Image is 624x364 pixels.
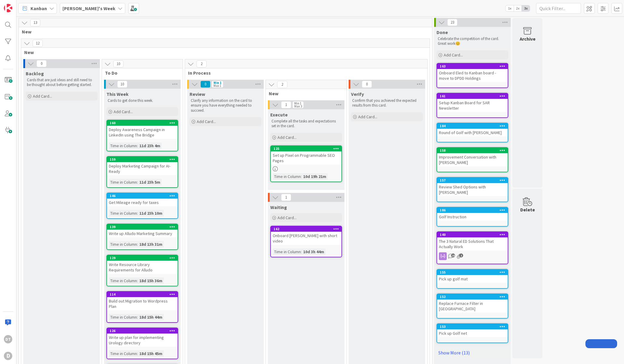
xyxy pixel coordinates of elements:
[137,179,138,185] span: :
[277,135,297,140] span: Add Card...
[514,5,522,11] span: 2x
[107,297,178,310] div: Build out Migration to Wordpress Plan
[191,98,260,113] p: Clarify any information on the card to ensure you have everything needed to succeed.
[437,300,508,313] div: Replace Furnace Filter in [GEOGRAPHIC_DATA]
[109,142,137,149] div: Time in Column
[108,98,177,103] p: Cards to get done this week.
[520,206,535,213] div: Delete
[440,64,508,68] div: 163
[437,324,508,337] div: 153Pick up Golf net
[107,224,178,230] div: 139
[36,60,47,67] span: 0
[270,204,287,210] span: Waiting
[197,119,216,124] span: Add Card...
[107,157,178,175] div: 159Deploy Marketing Campaign for AI-Ready
[437,64,508,69] div: 163
[138,241,164,248] div: 18d 13h 31m
[270,112,288,118] span: Execute
[440,325,508,329] div: 153
[294,105,302,108] div: Max 3
[27,78,96,87] p: Cards that are just ideas and still need to be thought about before getting started.
[110,225,178,229] div: 139
[110,292,178,297] div: 114
[137,210,138,216] span: :
[107,255,178,261] div: 129
[273,173,301,180] div: Time in Column
[138,277,164,284] div: 18d 15h 36m
[273,248,301,255] div: Time in Column
[440,94,508,98] div: 161
[4,335,12,343] div: DT
[196,60,207,67] span: 2
[137,314,138,320] span: :
[110,194,178,198] div: 146
[30,19,40,26] span: 13
[302,248,326,255] div: 10d 3h 44m
[33,40,43,47] span: 12
[107,230,178,237] div: Write up Alludo Marketing Summary
[109,350,137,357] div: Time in Column
[107,157,178,162] div: 159
[437,29,448,35] span: Done
[213,84,221,87] div: Max 1
[107,162,178,175] div: Deploy Marketing Campaign for AI-Ready
[437,348,508,357] a: Show More (13)
[24,49,422,55] span: New
[107,292,178,297] div: 114
[301,248,302,255] span: :
[440,295,508,299] div: 152
[107,193,178,199] div: 146
[536,3,581,14] input: Quick Filter...
[106,91,129,97] span: This Week
[107,261,178,274] div: Write Resource Library Requirements for Alludo
[437,232,508,251] div: 140The 3 Natural ED Solutions That Actually Work
[281,194,291,201] span: 1
[137,350,138,357] span: :
[437,69,508,82] div: Onboard Eled to Kanban board - move to DPDD Holdings
[281,101,291,108] span: 1
[301,173,302,180] span: :
[437,123,508,136] div: 184Round of Golf with [PERSON_NAME]
[437,208,508,213] div: 186
[107,120,178,126] div: 160
[440,208,508,212] div: 186
[33,93,52,99] span: Add Card...
[455,41,460,46] span: 😊
[200,81,210,88] span: 0
[271,146,341,165] div: 125Set up Pixel on Programmable SEO Pages
[437,294,508,313] div: 152Replace Furnace Filter in [GEOGRAPHIC_DATA]
[351,91,364,97] span: Verify
[437,208,508,221] div: 186Golf Instruction
[271,119,341,129] p: Complete all the tasks and expectations set in the card.
[107,120,178,139] div: 160Deploy Awareness Campaign in LinkedIn using The Bridge
[277,215,297,220] span: Add Card...
[438,36,507,46] p: Celebrate the competition of the card. Great work
[109,210,137,216] div: Time in Column
[107,224,178,237] div: 139Write up Alludo Marketing Summary
[274,147,341,151] div: 125
[437,99,508,112] div: Setup Kanban Board for SAR Newsletter
[437,270,508,275] div: 155
[114,109,133,114] span: Add Card...
[437,178,508,196] div: 157Review Shed Options with [PERSON_NAME]
[520,35,535,42] div: Archive
[302,173,328,180] div: 10d 19h 21m
[437,324,508,329] div: 153
[109,314,137,320] div: Time in Column
[137,142,138,149] span: :
[137,241,138,248] span: :
[110,121,178,125] div: 160
[30,5,47,12] span: Kanban
[506,5,514,11] span: 1x
[437,64,508,82] div: 163Onboard Eled to Kanban board - move to DPDD Holdings
[105,70,175,76] span: To Do
[447,19,457,26] span: 23
[294,102,301,105] div: Min 1
[107,199,178,206] div: Get Mileage ready for taxes
[109,241,137,248] div: Time in Column
[110,329,178,333] div: 126
[271,151,341,165] div: Set up Pixel on Programmable SEO Pages
[138,179,162,185] div: 11d 23h 5m
[440,148,508,153] div: 158
[188,70,420,76] span: In Process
